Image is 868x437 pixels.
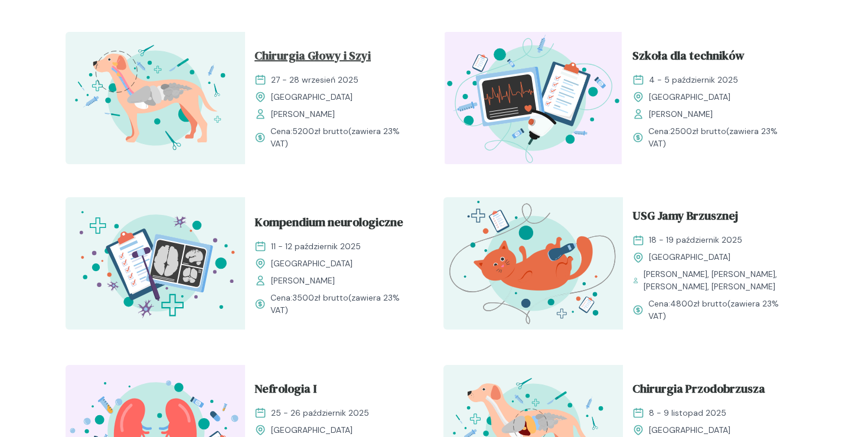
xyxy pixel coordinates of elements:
span: Cena: (zawiera 23% VAT) [648,298,793,322]
img: Z2B805bqstJ98kzs_Neuro_T.svg [66,197,245,330]
span: 8 - 9 listopad 2025 [649,407,726,419]
a: Kompendium neurologiczne [254,213,415,236]
span: [GEOGRAPHIC_DATA] [271,257,353,270]
span: 2500 zł brutto [670,126,726,136]
span: [GEOGRAPHIC_DATA] [649,91,730,103]
span: 25 - 26 październik 2025 [271,407,369,419]
span: Kompendium neurologiczne [254,213,403,236]
img: ZqFXfB5LeNNTxeHy_ChiruGS_T.svg [66,32,245,164]
span: Szkoła dla techników [632,47,745,69]
span: [PERSON_NAME], [PERSON_NAME], [PERSON_NAME], [PERSON_NAME] [644,268,793,293]
span: 11 - 12 październik 2025 [271,240,361,253]
span: 5200 zł brutto [292,126,348,136]
span: Chirurgia Przodobrzusza [632,380,765,402]
img: ZpbG_h5LeNNTxNnP_USG_JB_T.svg [443,197,623,330]
a: Chirurgia Przodobrzusza [632,380,793,402]
span: USG Jamy Brzusznej [632,207,738,229]
span: [GEOGRAPHIC_DATA] [649,251,730,263]
span: [GEOGRAPHIC_DATA] [649,424,730,436]
span: [GEOGRAPHIC_DATA] [271,424,353,436]
span: 18 - 19 październik 2025 [649,234,742,246]
span: [PERSON_NAME] [271,108,335,120]
span: 4 - 5 październik 2025 [649,74,738,86]
span: [PERSON_NAME] [271,275,335,287]
span: Nefrologia I [254,380,316,402]
span: Cena: (zawiera 23% VAT) [648,125,793,150]
a: Szkoła dla techników [632,47,793,69]
span: Cena: (zawiera 23% VAT) [270,125,415,150]
span: Cena: (zawiera 23% VAT) [270,292,415,317]
a: USG Jamy Brzusznej [632,207,793,229]
span: [PERSON_NAME] [649,108,713,120]
span: Chirurgia Głowy i Szyi [254,47,371,69]
a: Nefrologia I [254,380,415,402]
img: Z2B_FZbqstJ98k08_Technicy_T.svg [443,32,623,164]
span: 4800 zł brutto [670,298,727,309]
a: Chirurgia Głowy i Szyi [254,47,415,69]
span: 3500 zł brutto [292,292,348,303]
span: 27 - 28 wrzesień 2025 [271,74,358,86]
span: [GEOGRAPHIC_DATA] [271,91,353,103]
